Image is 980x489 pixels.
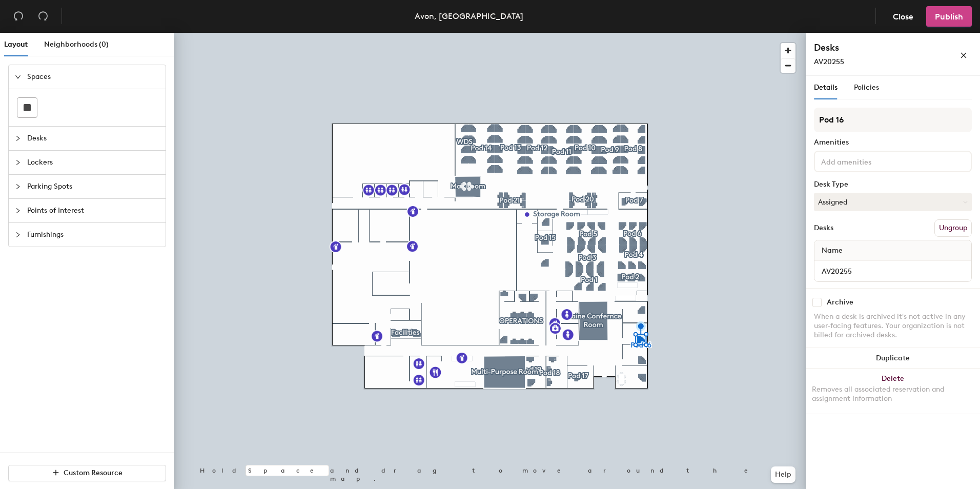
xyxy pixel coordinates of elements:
button: Custom Resource [8,465,166,481]
span: AV20255 [814,57,844,66]
button: Ungroup [934,219,972,237]
span: Desks [27,127,159,150]
span: Neighborhoods (0) [44,40,109,49]
button: DeleteRemoves all associated reservation and assignment information [806,369,980,414]
input: Add amenities [819,155,911,167]
span: collapsed [15,208,21,214]
input: Unnamed desk [816,264,969,278]
span: Parking Spots [27,175,159,198]
div: Amenities [814,138,972,147]
span: Furnishings [27,223,159,247]
div: Desks [814,224,833,232]
span: undo [13,11,24,21]
span: close [960,52,967,59]
button: Publish [926,6,972,27]
button: Help [771,466,795,483]
div: Removes all associated reservation and assignment information [812,385,974,403]
h4: Desks [814,41,927,54]
button: Duplicate [806,348,980,369]
span: Publish [935,12,963,22]
span: Lockers [27,151,159,174]
button: Assigned [814,193,972,211]
span: collapsed [15,159,21,166]
span: collapsed [15,184,21,190]
span: Name [816,241,848,260]
span: Policies [854,83,879,92]
span: collapsed [15,135,21,141]
span: Layout [4,40,28,49]
button: Close [884,6,922,27]
span: Spaces [27,65,159,89]
span: Details [814,83,838,92]
div: Avon, [GEOGRAPHIC_DATA] [415,10,523,23]
span: collapsed [15,232,21,238]
button: Undo (⌘ + Z) [8,6,29,27]
div: Desk Type [814,180,972,189]
button: Redo (⌘ + ⇧ + Z) [33,6,53,27]
span: Close [893,12,913,22]
span: expanded [15,74,21,80]
div: Archive [827,298,853,307]
div: When a desk is archived it's not active in any user-facing features. Your organization is not bil... [814,312,972,340]
span: Custom Resource [64,468,122,477]
span: Points of Interest [27,199,159,222]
